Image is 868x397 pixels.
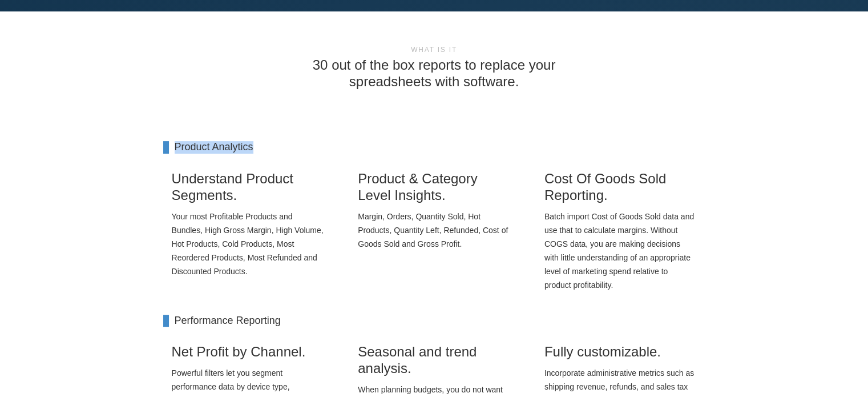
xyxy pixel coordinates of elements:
[172,171,324,204] h3: Understand Product Segments.
[298,46,570,54] h6: What is it
[358,171,510,204] h3: Product & Category Level Insights.
[163,315,705,327] h4: Performance Reporting
[544,171,697,204] h3: Cost Of Goods Sold Reporting.
[358,210,510,251] p: Margin, Orders, Quantity Sold, Hot Products, Quantity Left, Refunded, Cost of Goods Sold and Gros...
[358,344,510,377] h3: Seasonal and trend analysis.
[163,141,705,154] h4: Product Analytics
[811,340,854,383] iframe: Drift Widget Chat Controller
[172,210,324,278] p: Your most Profitable Products and Bundles, High Gross Margin, High Volume, Hot Products, Cold Pro...
[544,210,697,292] p: Batch import Cost of Goods Sold data and use that to calculate margins. Without COGS data, you ar...
[172,344,324,360] h3: Net Profit by Channel.
[544,344,697,360] h3: Fully customizable.
[298,57,570,90] h3: 30 out of the box reports to replace your spreadsheets with software.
